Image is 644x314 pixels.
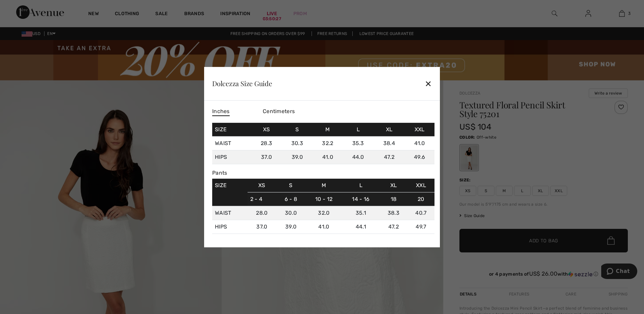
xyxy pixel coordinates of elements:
td: XXL [405,123,434,136]
td: 44.0 [343,150,374,164]
td: S [276,179,305,193]
td: 41.0 [405,136,434,150]
td: Size [212,179,248,206]
td: 37.0 [251,150,282,164]
div: Pants [212,169,434,176]
td: 30.0 [276,206,305,220]
td: 38.3 [380,206,408,220]
td: 30.3 [282,136,313,150]
td: 14 - 16 [342,192,380,206]
td: M [305,179,342,193]
td: 28.0 [248,206,276,220]
td: 18 [380,192,408,206]
td: 39.0 [276,220,305,234]
td: XXL [408,179,434,193]
td: S [282,123,313,136]
td: XL [374,123,405,136]
div: ✕ [425,76,432,91]
td: Hips [212,150,251,164]
td: 39.0 [282,150,313,164]
span: Inches [212,107,230,116]
td: 32.0 [305,206,342,220]
td: 10 - 12 [305,192,342,206]
td: L [343,123,374,136]
td: 47.2 [374,150,405,164]
td: 28.3 [251,136,282,150]
td: 47.2 [380,220,408,234]
span: Centimeters [263,108,295,114]
td: 40.7 [408,206,434,220]
td: 38.4 [374,136,405,150]
td: 20 [408,192,434,206]
td: Waist [212,136,251,150]
td: 49.6 [405,150,434,164]
div: Dolcezza Size Guide [212,80,272,87]
td: 35.3 [343,136,374,150]
td: 35.1 [342,206,380,220]
td: 44.1 [342,220,380,234]
td: XS [251,123,282,136]
td: XL [380,179,408,193]
td: 32.2 [313,136,343,150]
td: Waist [212,206,248,220]
td: M [313,123,343,136]
td: 49.7 [408,220,434,234]
td: 2 - 4 [248,192,276,206]
td: 41.0 [305,220,342,234]
td: L [342,179,380,193]
span: Chat [15,5,29,11]
td: 37.0 [248,220,276,234]
td: Hips [212,220,248,234]
td: Size [212,123,251,136]
td: 41.0 [313,150,343,164]
td: 6 - 8 [276,192,305,206]
td: XS [248,179,276,193]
